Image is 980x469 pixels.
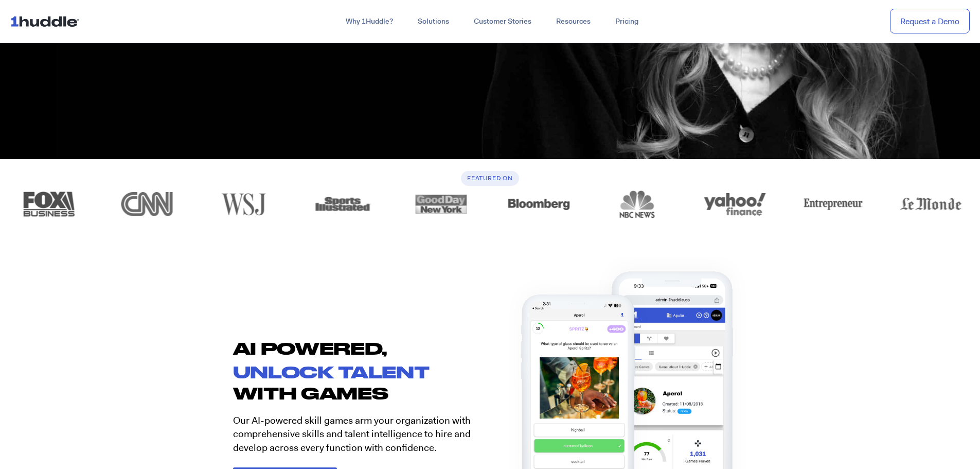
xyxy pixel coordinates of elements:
[895,190,967,218] img: logo_lemonde
[392,190,490,218] a: logo_goodday
[461,171,519,186] h6: Featured On
[233,364,490,380] h2: unlock talent
[588,190,686,218] div: 8 of 12
[233,414,483,455] p: Our AI-powered skill games arm your organization with comprehensive skills and talent intelligenc...
[686,190,785,218] div: 9 of 12
[686,190,785,218] a: logo_yahoo
[544,12,603,31] a: Resources
[603,12,651,31] a: Pricing
[601,190,673,218] img: logo_nbc
[503,190,575,218] img: logo_bloomberg
[890,9,970,34] a: Request a Demo
[307,190,379,218] img: logo_sports
[209,190,281,218] img: logo_wsj
[699,190,771,218] img: logo_yahoo
[98,190,197,218] div: 3 of 12
[784,190,882,218] div: 10 of 12
[405,12,461,31] a: Solutions
[10,11,84,31] img: ...
[333,12,405,31] a: Why 1Huddle?
[461,12,544,31] a: Customer Stories
[196,190,294,218] div: 4 of 12
[392,190,490,218] div: 6 of 12
[588,190,686,218] a: logo_nbc
[13,190,85,218] img: logo_fox
[294,190,393,218] a: logo_sports
[294,190,393,218] div: 5 of 12
[405,190,477,218] img: logo_goodday
[98,190,197,218] a: logo_cnn
[233,338,490,358] h2: AI POWERED,
[233,385,490,401] h2: with games
[797,190,869,218] img: logo_entrepreneur
[196,190,294,218] a: logo_wsj
[111,190,183,218] img: logo_cnn
[490,190,589,218] div: 7 of 12
[490,190,589,218] a: logo_bloomberg
[784,190,882,218] a: logo_entrepreneur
